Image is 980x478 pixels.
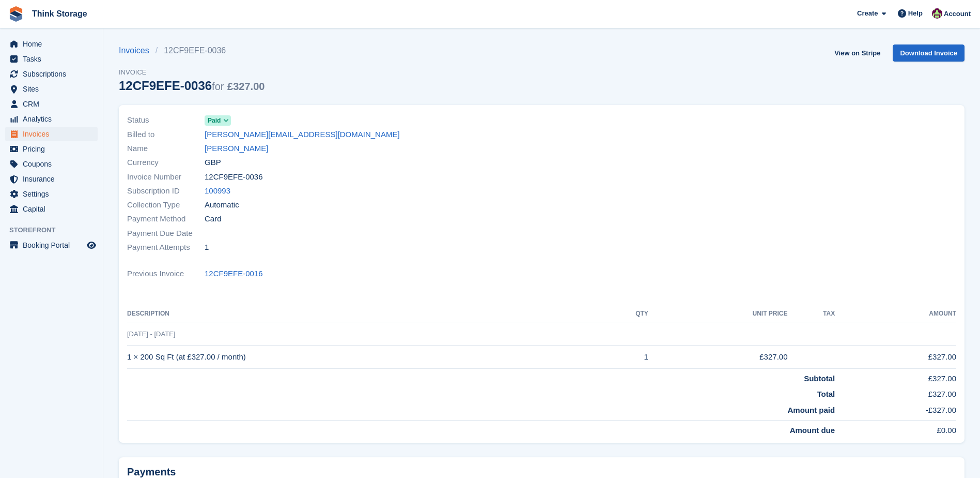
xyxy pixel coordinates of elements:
span: Card [205,213,222,225]
td: £327.00 [835,346,956,369]
span: Subscription ID [127,185,205,197]
a: 100993 [205,185,230,197]
span: Previous Invoice [127,268,205,280]
a: menu [5,202,98,216]
a: Paid [205,114,231,126]
span: Capital [23,202,85,216]
span: Settings [23,187,85,201]
td: £327.00 [835,368,956,384]
a: Download Invoice [893,44,965,62]
span: Invoice Number [127,171,205,183]
span: Invoice [119,67,265,78]
th: Tax [788,306,835,322]
th: Description [127,306,598,322]
a: [PERSON_NAME][EMAIL_ADDRESS][DOMAIN_NAME] [205,129,400,141]
span: 12CF9EFE-0036 [205,171,263,183]
img: stora-icon-8386f47178a22dfd0bd8f6a31ec36ba5ce8667c1dd55bd0f319d3a0aa187defe.svg [8,6,24,22]
a: menu [5,157,98,171]
div: 12CF9EFE-0036 [119,79,265,93]
span: Payment Due Date [127,228,205,240]
span: Subscriptions [23,67,85,81]
span: Booking Portal [23,238,85,252]
strong: Total [817,390,835,398]
a: menu [5,112,98,126]
a: menu [5,142,98,156]
th: Unit Price [648,306,788,322]
th: Amount [835,306,956,322]
td: 1 × 200 Sq Ft (at £327.00 / month) [127,346,598,369]
a: menu [5,97,98,111]
a: menu [5,238,98,252]
span: GBP [205,157,221,169]
span: Payment Method [127,213,205,225]
a: menu [5,187,98,201]
span: Insurance [23,172,85,186]
span: Home [23,37,85,51]
span: Sites [23,82,85,96]
a: Think Storage [28,5,91,22]
nav: breadcrumbs [119,44,265,57]
span: Paid [208,116,221,125]
span: Create [857,8,878,19]
a: 12CF9EFE-0016 [205,268,263,280]
span: Collection Type [127,199,205,211]
span: 1 [205,242,209,253]
a: menu [5,82,98,96]
span: Coupons [23,157,85,171]
span: £327.00 [227,81,265,92]
span: Name [127,143,205,155]
td: £327.00 [835,384,956,400]
th: QTY [598,306,648,322]
a: menu [5,172,98,186]
span: Invoices [23,127,85,141]
a: menu [5,67,98,81]
span: Pricing [23,142,85,156]
span: Payment Attempts [127,242,205,253]
span: Account [944,9,971,19]
img: Donna [932,8,942,19]
a: menu [5,127,98,141]
span: CRM [23,97,85,111]
a: menu [5,52,98,66]
strong: Subtotal [804,374,835,383]
span: [DATE] - [DATE] [127,330,175,338]
span: for [212,81,224,92]
strong: Amount due [790,426,835,435]
a: Invoices [119,44,155,57]
span: Status [127,114,205,126]
a: [PERSON_NAME] [205,143,268,155]
a: menu [5,37,98,51]
span: Help [908,8,923,19]
span: Automatic [205,199,239,211]
span: Tasks [23,52,85,66]
span: Analytics [23,112,85,126]
td: £327.00 [648,346,788,369]
span: Currency [127,157,205,169]
a: Preview store [85,239,98,251]
td: £0.00 [835,421,956,437]
span: Billed to [127,129,205,141]
span: Storefront [9,225,103,235]
td: 1 [598,346,648,369]
strong: Amount paid [787,406,835,414]
a: View on Stripe [830,44,884,62]
td: -£327.00 [835,400,956,421]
